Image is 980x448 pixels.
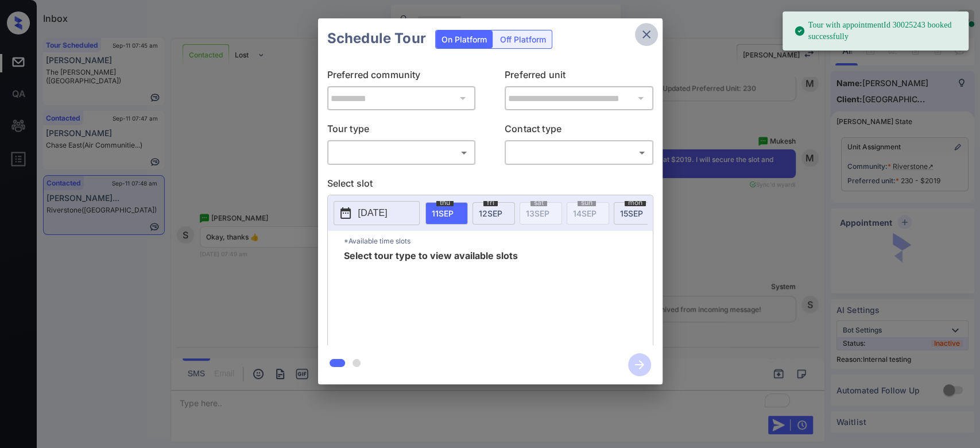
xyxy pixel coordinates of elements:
span: 12 SEP [479,208,502,218]
span: fri [483,199,498,206]
div: date-select [472,202,515,225]
p: *Available time slots [344,231,653,251]
p: Select slot [327,176,653,195]
button: close [635,23,658,46]
h2: Schedule Tour [318,18,435,59]
p: Contact type [505,122,653,140]
div: date-select [614,202,656,225]
div: date-select [425,202,468,225]
p: Preferred community [327,68,476,86]
span: thu [436,199,454,206]
p: Tour type [327,122,476,140]
div: On Platform [436,30,493,48]
p: Preferred unit [505,68,653,86]
div: Tour with appointmentId 30025243 booked successfully [794,15,959,47]
div: Off Platform [494,30,552,48]
span: Select tour type to view available slots [344,251,518,343]
button: [DATE] [334,201,420,225]
span: 15 SEP [620,208,643,218]
span: 11 SEP [432,208,454,218]
p: [DATE] [358,206,388,220]
span: mon [625,199,646,206]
